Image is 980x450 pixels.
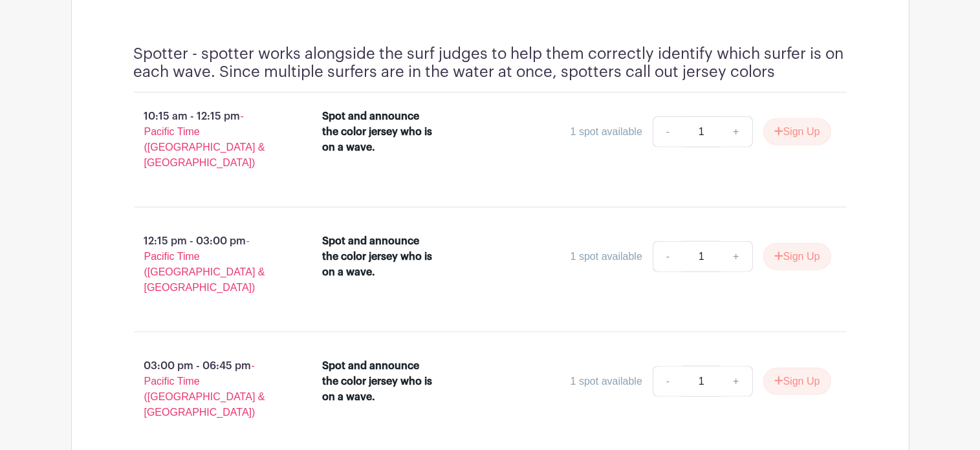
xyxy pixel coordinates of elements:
a: - [653,241,682,272]
a: + [720,366,752,397]
div: 1 spot available [571,124,642,140]
div: Spot and announce the color jersey who is on a wave. [322,109,434,155]
button: Sign Up [763,118,831,145]
a: - [653,366,682,397]
div: 1 spot available [571,249,642,264]
div: Spot and announce the color jersey who is on a wave. [322,358,434,405]
p: 12:15 pm - 03:00 pm [113,228,302,301]
div: 1 spot available [571,374,642,389]
a: - [653,116,682,147]
p: 03:00 pm - 06:45 pm [113,353,302,425]
button: Sign Up [763,368,831,395]
a: + [720,241,752,272]
button: Sign Up [763,243,831,270]
div: Spot and announce the color jersey who is on a wave. [322,233,434,280]
h4: Spotter - spotter works alongside the surf judges to help them correctly identify which surfer is... [134,45,847,82]
a: + [720,116,752,147]
p: 10:15 am - 12:15 pm [113,103,302,176]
